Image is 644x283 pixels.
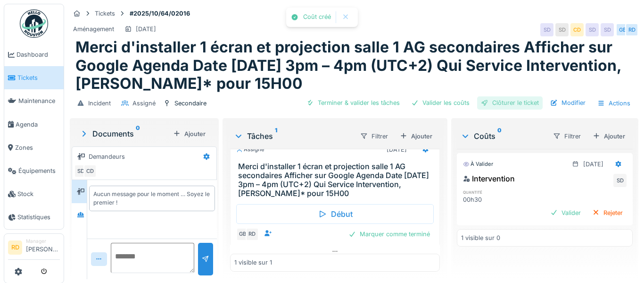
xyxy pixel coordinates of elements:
span: Tickets [17,73,60,82]
div: Intervention [463,173,515,184]
div: SD [555,23,569,36]
div: CD [570,23,584,36]
a: Dashboard [4,43,64,66]
div: Tickets [95,9,115,18]
li: RD [8,240,22,255]
div: Filtrer [356,129,392,143]
img: Badge_color-CXgf-gQk.svg [20,9,48,38]
div: SD [540,23,553,36]
div: Valider les coûts [407,96,473,109]
div: Modifier [546,96,589,109]
div: SD [74,164,87,178]
div: Terminer & valider les tâches [303,96,404,109]
div: CD [83,164,97,178]
strong: #2025/10/64/02016 [126,9,194,18]
span: Maintenance [18,96,60,105]
div: Filtrer [549,129,585,143]
div: Rejeter [588,206,627,219]
a: Zones [4,136,64,159]
a: Agenda [4,113,64,136]
span: Statistiques [17,213,60,222]
div: Coût créé [303,13,331,21]
div: RD [625,23,638,36]
span: Dashboard [17,50,60,59]
div: Manager [26,238,60,245]
div: 1 visible sur 0 [461,233,500,242]
div: Début [236,204,434,224]
div: GB [616,23,629,36]
sup: 0 [497,130,502,142]
div: 1 visible sur 1 [234,258,272,267]
div: Secondaire [174,99,206,108]
div: 00h30 [463,195,515,204]
div: Ajouter [589,130,629,143]
div: SD [613,174,627,187]
a: Équipements [4,159,64,182]
div: Clôturer le ticket [477,96,543,109]
div: Demandeurs [89,152,125,161]
div: Ajouter [396,130,436,143]
span: Équipements [18,166,60,175]
a: Stock [4,182,64,206]
span: Agenda [16,120,60,129]
li: [PERSON_NAME] [26,238,60,258]
h1: Merci d'installer 1 écran et projection salle 1 AG secondaires Afficher sur Google Agenda Date [D... [75,38,633,93]
sup: 0 [136,128,140,139]
h3: Merci d'installer 1 écran et projection salle 1 AG secondaires Afficher sur Google Agenda Date [D... [238,162,436,198]
a: Statistiques [4,206,64,229]
div: SD [586,23,599,36]
div: Aucun message pour le moment … Soyez le premier ! [93,190,211,207]
div: Coûts [461,130,545,142]
div: Valider [546,206,585,219]
div: [DATE] [136,25,156,34]
div: RD [246,228,259,241]
div: [DATE] [583,160,603,169]
div: Aménagement [73,25,114,34]
a: RD Manager[PERSON_NAME] [8,238,60,260]
div: À valider [463,160,493,168]
span: Stock [17,189,60,198]
a: Maintenance [4,89,64,112]
div: Marquer comme terminé [345,228,434,240]
h6: quantité [463,189,515,195]
div: Assigné [236,146,264,154]
div: Tâches [234,130,353,142]
div: Actions [593,96,635,110]
div: Incident [88,99,111,108]
span: Zones [15,143,60,152]
sup: 1 [275,130,277,142]
div: Ajouter [169,128,209,140]
div: Documents [79,128,169,139]
div: SD [601,23,614,36]
div: GB [236,228,249,241]
div: [DATE] [387,145,407,154]
div: Assigné [132,99,156,108]
a: Tickets [4,66,64,89]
